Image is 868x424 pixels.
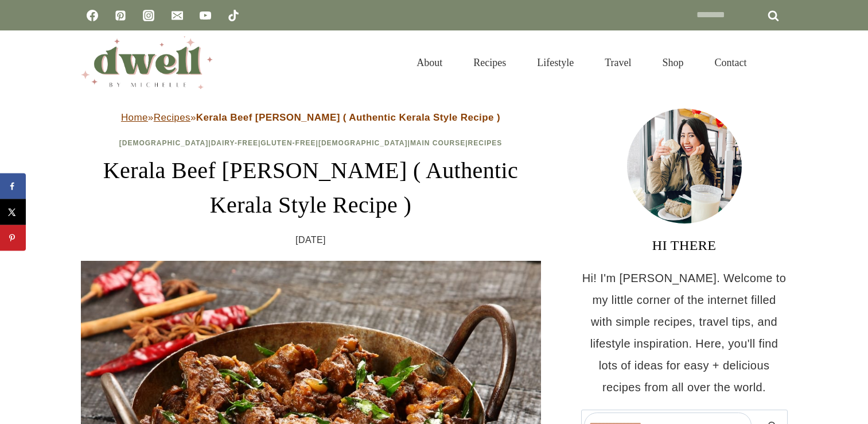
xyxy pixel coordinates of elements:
a: Travel [589,43,647,83]
h3: HI THERE [581,235,788,256]
a: Instagram [137,4,160,27]
a: Main Course [410,139,465,147]
a: Recipes [468,139,503,147]
a: Recipes [154,112,190,123]
span: » » [121,112,500,123]
a: Facebook [81,4,104,27]
h1: Kerala Beef [PERSON_NAME] ( Authentic Kerala Style Recipe ) [81,153,541,222]
span: | | | | | [119,139,503,147]
a: Lifestyle [521,43,589,83]
a: TikTok [222,4,245,27]
button: View Search Form [768,53,788,72]
a: Shop [647,43,699,83]
time: [DATE] [295,232,326,249]
strong: Kerala Beef [PERSON_NAME] ( Authentic Kerala Style Recipe ) [196,112,500,123]
a: Pinterest [109,4,132,27]
a: Recipes [458,43,521,83]
a: About [401,43,458,83]
a: Dairy-Free [211,139,258,147]
a: YouTube [194,4,217,27]
img: DWELL by michelle [81,36,213,89]
a: Gluten-Free [260,139,316,147]
nav: Primary Navigation [401,43,762,83]
a: [DEMOGRAPHIC_DATA] [119,139,209,147]
p: Hi! I'm [PERSON_NAME]. Welcome to my little corner of the internet filled with simple recipes, tr... [581,267,788,398]
a: [DEMOGRAPHIC_DATA] [318,139,408,147]
a: Contact [699,43,762,83]
a: Email [166,4,189,27]
a: Home [121,112,148,123]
